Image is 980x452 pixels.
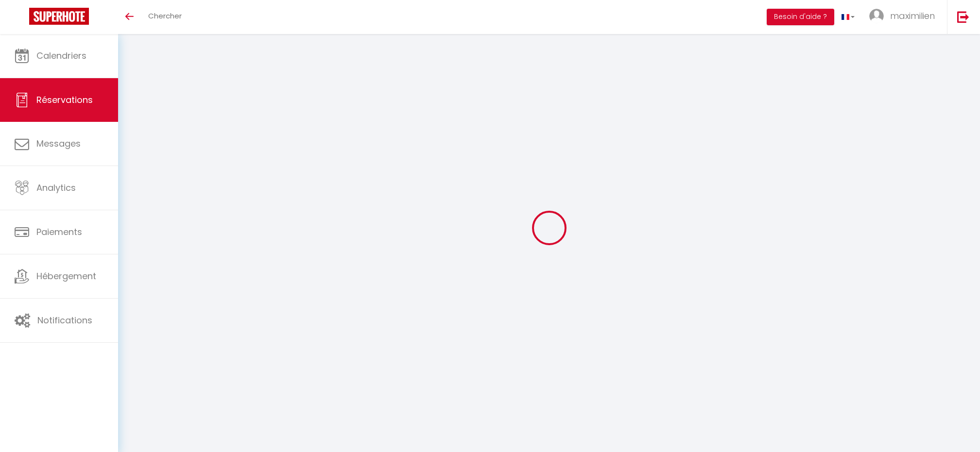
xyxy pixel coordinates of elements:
img: Super Booking [29,8,89,25]
span: Calendriers [36,50,86,62]
img: ... [869,9,884,23]
span: Hébergement [36,270,96,282]
span: Messages [36,137,81,150]
button: Besoin d'aide ? [767,9,834,25]
span: Notifications [37,314,92,326]
span: Chercher [148,11,182,21]
span: Réservations [36,94,93,106]
img: logout [957,11,969,23]
span: maximilien [890,10,935,22]
span: Analytics [36,182,76,194]
span: Paiements [36,226,82,238]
